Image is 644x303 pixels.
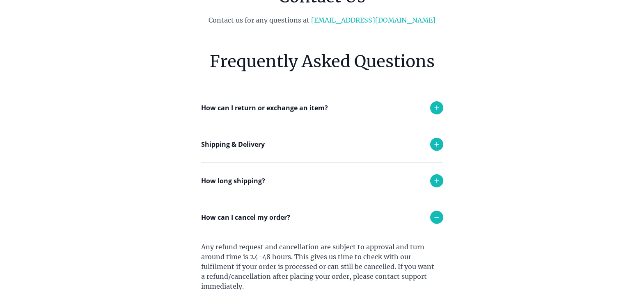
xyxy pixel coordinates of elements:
[311,16,435,24] a: [EMAIL_ADDRESS][DOMAIN_NAME]
[201,139,265,149] p: Shipping & Delivery
[201,103,328,113] p: How can I return or exchange an item?
[201,199,443,232] div: Each order takes 1-2 business days to be delivered.
[201,50,443,73] h6: Frequently Asked Questions
[201,212,290,222] p: How can I cancel my order?
[155,15,489,25] p: Contact us for any questions at
[201,176,265,186] p: How long shipping?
